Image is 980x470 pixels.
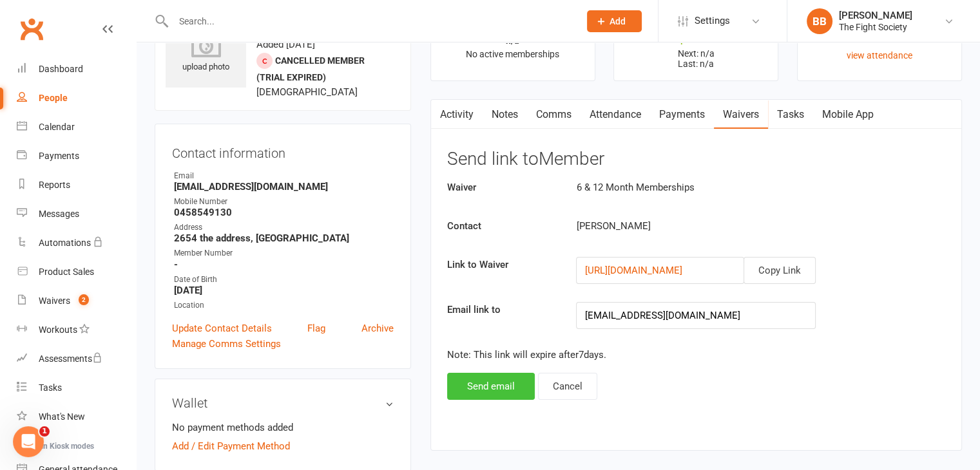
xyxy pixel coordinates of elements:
iframe: Intercom live chat [13,426,44,457]
strong: [EMAIL_ADDRESS][DOMAIN_NAME] [174,181,394,193]
div: The Fight Society [839,21,912,33]
a: Reports [17,171,136,200]
h3: Send link to Member [447,149,945,169]
time: Added [DATE] [256,39,315,50]
div: upload photo [166,32,246,74]
a: Activity [431,100,483,129]
a: Manage Comms Settings [172,336,281,352]
a: Flag [307,321,325,336]
a: Tasks [17,373,136,402]
a: Attendance [581,100,650,129]
div: Never [809,32,950,45]
input: Search... [169,12,570,30]
div: Calendar [39,122,75,132]
a: Automations [17,229,136,258]
a: Add / Edit Payment Method [172,438,290,454]
a: Waivers [714,100,768,129]
div: Reports [39,180,70,190]
div: [PERSON_NAME] [839,10,912,21]
span: 1 [39,426,50,437]
strong: - [174,259,394,270]
div: Workouts [39,324,77,335]
span: Settings [695,6,730,35]
div: Messages [39,209,79,219]
a: Tasks [768,100,813,129]
div: 6 & 12 Month Memberships [566,180,869,195]
li: No payment methods added [172,420,394,435]
a: Archive [361,321,394,336]
a: Messages [17,200,136,229]
a: view attendance [847,50,912,61]
a: Clubworx [15,13,48,45]
a: Dashboard [17,55,136,84]
a: Payments [17,142,136,171]
a: Workouts [17,315,136,344]
strong: [DATE] [174,285,394,296]
a: Comms [527,100,581,129]
p: Next: n/a Last: n/a [626,48,766,69]
div: Dashboard [39,64,83,74]
div: Assessments [39,353,102,364]
a: Assessments [17,344,136,373]
div: Tasks [39,382,62,393]
p: Note: This link will expire after 7 days. [447,347,945,362]
a: People [17,84,136,113]
div: Member Number [174,247,394,259]
a: Product Sales [17,258,136,287]
div: Payments [39,151,79,161]
span: Add [610,16,626,26]
label: Contact [437,218,567,234]
a: What's New [17,402,136,431]
span: [DEMOGRAPHIC_DATA] [256,86,358,98]
a: Waivers 2 [17,287,136,315]
button: Cancel [538,373,597,400]
strong: 0458549130 [174,207,394,218]
button: Add [587,10,642,32]
span: Cancelled member (trial expired) [256,55,365,82]
a: Update Contact Details [172,321,272,336]
label: Waiver [437,180,567,195]
div: What's New [39,411,85,422]
span: No active memberships [466,49,559,59]
div: Address [174,221,394,234]
h3: Contact information [172,141,394,160]
div: Waivers [39,296,70,306]
div: Mobile Number [174,196,394,208]
div: Email [174,170,394,182]
div: People [39,93,68,103]
label: Email link to [437,302,567,317]
span: 2 [79,294,89,305]
label: Link to Waiver [437,257,567,272]
div: $0.00 [626,32,766,45]
div: BB [807,8,832,34]
button: Send email [447,373,535,400]
a: Payments [650,100,714,129]
a: [URL][DOMAIN_NAME] [584,265,682,276]
div: [PERSON_NAME] [566,218,869,234]
strong: 2654 the address, [GEOGRAPHIC_DATA] [174,232,394,244]
a: Mobile App [813,100,883,129]
a: Notes [483,100,527,129]
div: Location [174,299,394,312]
div: Date of Birth [174,274,394,286]
a: Calendar [17,113,136,142]
button: Copy Link [744,257,816,284]
div: Automations [39,238,91,248]
div: Product Sales [39,267,94,277]
h3: Wallet [172,396,394,410]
